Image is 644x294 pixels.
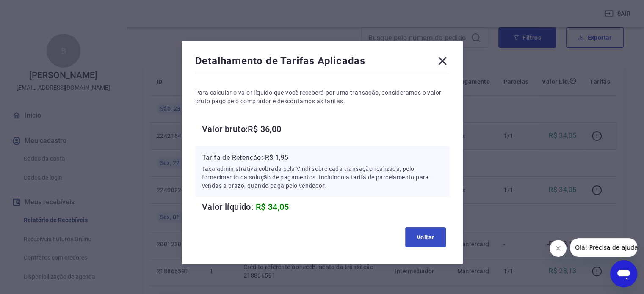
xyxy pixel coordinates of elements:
span: R$ 34,05 [256,202,289,212]
iframe: Botão para abrir a janela de mensagens [610,260,637,287]
p: Taxa administrativa cobrada pela Vindi sobre cada transação realizada, pelo fornecimento da soluç... [202,165,442,190]
span: Olá! Precisa de ajuda? [5,6,71,13]
iframe: Mensagem da empresa [570,238,637,257]
div: Detalhamento de Tarifas Aplicadas [195,54,449,71]
p: Para calcular o valor líquido que você receberá por uma transação, consideramos o valor bruto pag... [195,88,449,105]
button: Voltar [405,227,446,247]
h6: Valor líquido: [202,200,449,214]
iframe: Fechar mensagem [550,240,567,257]
p: Tarifa de Retenção: -R$ 1,95 [202,153,442,163]
h6: Valor bruto: R$ 36,00 [202,122,449,136]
